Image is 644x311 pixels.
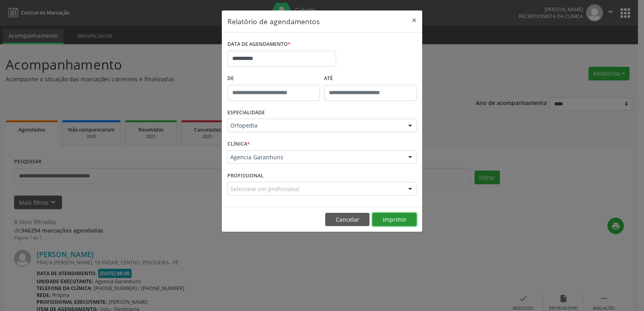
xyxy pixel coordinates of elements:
[227,169,264,182] label: PROFISSIONAL
[230,122,400,130] span: Ortopedia
[406,10,422,30] button: Close
[230,185,299,193] span: Selecione um profissional
[227,16,320,27] h5: Relatório de agendamentos
[230,153,400,161] span: Agencia Garanhuns
[227,72,320,85] label: De
[227,38,291,51] label: DATA DE AGENDAMENTO
[325,213,369,227] button: Cancelar
[324,72,417,85] label: ATÉ
[227,107,265,119] label: ESPECIALIDADE
[227,138,250,150] label: CLÍNICA
[372,213,417,227] button: Imprimir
